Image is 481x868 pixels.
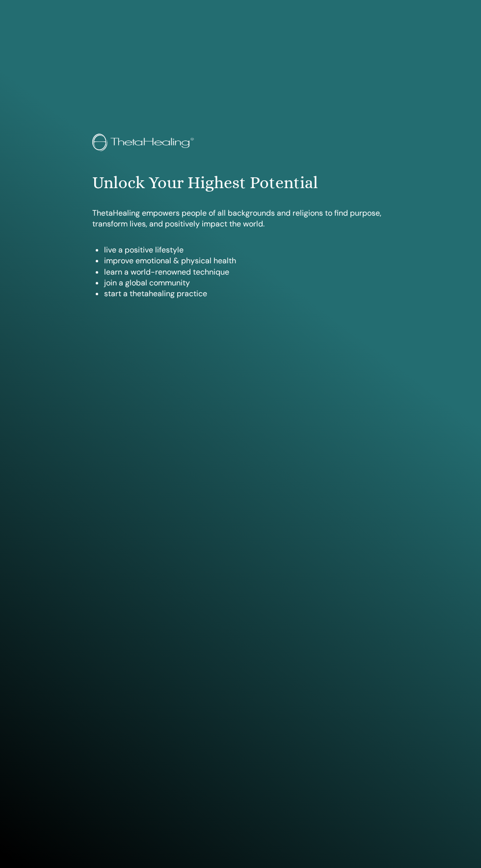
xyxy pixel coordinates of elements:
[92,208,388,230] p: ThetaHealing empowers people of all backgrounds and religions to find purpose, transform lives, a...
[104,278,388,288] li: join a global community
[92,173,388,193] h1: Unlock Your Highest Potential
[104,245,388,255] li: live a positive lifestyle
[104,255,388,266] li: improve emotional & physical health
[104,288,388,299] li: start a thetahealing practice
[104,267,388,278] li: learn a world-renowned technique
